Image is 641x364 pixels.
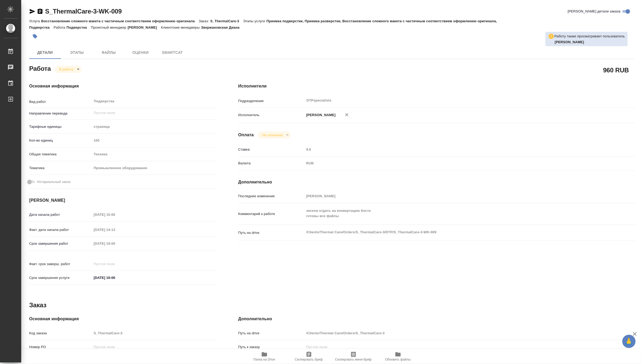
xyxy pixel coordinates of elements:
input: ✎ Введи что-нибудь [92,274,138,282]
p: Клиентские менеджеры [161,25,201,29]
span: Нотариальный заказ [37,179,71,185]
p: Валюта [238,161,304,166]
p: Срок завершения работ [29,241,92,246]
p: Работа [54,25,67,29]
div: Техника [92,150,217,159]
p: Подразделение [238,98,304,104]
p: Факт. срок заверш. работ [29,261,92,267]
div: В работе [55,66,81,73]
p: Дата начала работ [29,212,92,217]
p: Ставка [238,147,304,152]
h4: Основная информация [29,83,217,89]
div: RUB [304,159,602,168]
p: Путь на drive [238,331,304,336]
p: Подверстка [67,25,91,29]
span: Оценки [128,49,153,56]
button: Папка на Drive [242,349,287,364]
span: Скопировать мини-бриф [335,358,372,361]
p: Путь к заказу [238,344,304,350]
input: Пустое поле [92,329,217,337]
p: Последнее изменение [238,194,304,199]
p: Комментарий к работе [238,211,304,217]
span: Обновить файлы [385,358,411,361]
h4: Основная информация [29,316,217,322]
b: [PERSON_NAME] [555,40,584,44]
input: Пустое поле [92,343,217,351]
h4: Дополнительно [238,316,635,322]
p: Общая тематика [29,152,92,157]
p: Горшкова Валентина [555,40,625,45]
p: Кол-во единиц [29,138,92,143]
p: Код заказа [29,331,92,336]
h2: Заказ [29,301,46,309]
button: 🙏 [622,335,636,348]
input: Пустое поле [92,260,138,268]
input: Пустое поле [92,226,138,234]
p: Заказ: [199,19,210,23]
span: Файлы [96,49,121,56]
h2: Работа [29,63,51,73]
p: Восстановление сложного макета с частичным соответствием оформлению оригинала [41,19,199,23]
p: [PERSON_NAME] [128,25,161,29]
h4: Исполнители [238,83,635,89]
p: Факт. дата начала работ [29,227,92,233]
p: S_ThermalCare-3 [210,19,243,23]
p: Тематика [29,165,92,171]
button: В работе [58,67,75,72]
div: В работе [258,131,291,139]
textarea: /Clients/Thermal Care/Orders/S_ThermalCare-3/DTP/S_ThermalCare-3-WK-009 [304,228,602,237]
textarea: эксели отдать на конвертацию Косте готовы все файлы [304,206,602,221]
button: Скопировать ссылку для ЯМессенджера [29,8,36,15]
a: S_ThermalCare-3-WK-009 [45,8,122,15]
button: Не оплачена [261,133,284,137]
button: Скопировать ссылку [37,8,43,15]
p: Работу также просматривает пользователь [555,34,625,39]
span: Детали [32,49,58,56]
p: Вид работ [29,99,92,104]
span: Скопировать бриф [295,358,323,361]
span: Этапы [64,49,90,56]
p: Услуга [29,19,41,23]
p: Номер РО [29,344,92,350]
span: SmartCat [160,49,185,56]
input: Пустое поле [92,137,217,144]
h4: Оплата [238,132,254,138]
input: Пустое поле [93,110,204,116]
div: Промышленное оборудование [92,164,217,173]
span: Папка на Drive [254,358,275,361]
p: [PERSON_NAME] [304,112,336,118]
div: страница [92,122,217,131]
input: Пустое поле [92,211,138,218]
p: Срок завершения услуги [29,275,92,280]
input: Пустое поле [92,240,138,247]
button: Удалить исполнителя [341,109,353,121]
button: Скопировать мини-бриф [331,349,376,364]
p: Направление перевода [29,111,92,116]
p: Исполнитель [238,112,304,118]
input: Пустое поле [304,146,602,153]
p: Путь на drive [238,230,304,235]
p: Проектный менеджер [91,25,128,29]
p: Тарифные единицы [29,124,92,129]
input: Пустое поле [304,329,602,337]
input: Пустое поле [304,192,602,200]
button: Добавить тэг [29,30,41,42]
p: Звержановская Диана [201,25,243,29]
button: Скопировать бриф [287,349,331,364]
h2: 960 RUB [603,65,629,74]
input: Пустое поле [304,343,602,351]
h4: Дополнительно [238,179,635,185]
h4: [PERSON_NAME] [29,197,217,204]
span: 🙏 [625,336,634,347]
p: Этапы услуги [243,19,267,23]
span: [PERSON_NAME] детали заказа [568,9,621,14]
button: Обновить файлы [376,349,420,364]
